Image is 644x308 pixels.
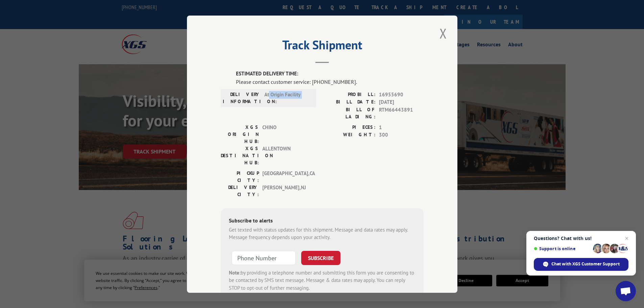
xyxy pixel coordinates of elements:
span: Support is online [534,246,591,251]
div: by providing a telephone number and submitting this form you are consenting to be contacted by SM... [229,269,415,292]
div: Please contact customer service: [PHONE_NUMBER]. [236,77,424,86]
button: SUBSCRIBE [301,251,340,265]
span: [PERSON_NAME] , NJ [262,184,308,198]
span: [DATE] [379,98,424,106]
label: WEIGHT: [322,131,376,139]
span: 16955690 [379,91,424,98]
label: XGS ORIGIN HUB: [221,123,259,145]
span: Questions? Chat with us! [534,236,628,241]
strong: Note: [229,269,241,276]
span: 1 [379,123,424,131]
span: RTM66443891 [379,106,424,120]
div: Get texted with status updates for this shipment. Message and data rates may apply. Message frequ... [229,226,415,241]
input: Phone Number [232,251,296,265]
label: ESTIMATED DELIVERY TIME: [236,70,424,78]
label: BILL OF LADING: [322,106,376,120]
label: PROBILL: [322,91,376,98]
span: Chat with XGS Customer Support [551,261,620,267]
button: Close modal [437,24,449,43]
div: Subscribe to alerts [229,216,415,226]
label: DELIVERY CITY: [221,184,259,198]
span: [GEOGRAPHIC_DATA] , CA [262,169,308,184]
label: DELIVERY INFORMATION: [223,91,261,105]
label: XGS DESTINATION HUB: [221,145,259,166]
span: At Origin Facility [264,91,310,105]
span: ALLENTOWN [262,145,308,166]
span: CHINO [262,123,308,145]
h2: Track Shipment [221,40,424,53]
a: Open chat [616,281,636,301]
span: Chat with XGS Customer Support [534,258,628,271]
label: PIECES: [322,123,376,131]
label: PICKUP CITY: [221,169,259,184]
span: 300 [379,131,424,139]
label: BILL DATE: [322,98,376,106]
